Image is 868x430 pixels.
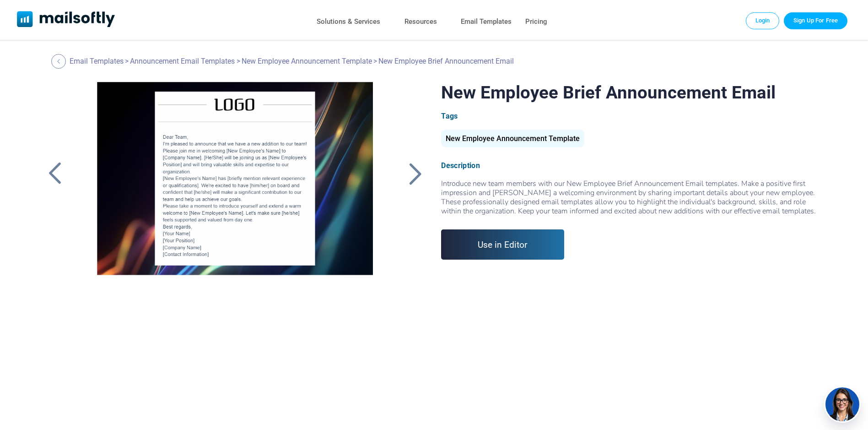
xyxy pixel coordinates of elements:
h1: New Employee Brief Announcement Email [441,82,825,103]
a: Email Templates [70,57,124,65]
a: Back [43,162,66,185]
a: Mailsoftly [17,11,115,29]
div: Tags [441,112,825,120]
a: Announcement Email Templates [130,57,235,65]
div: Description [441,161,825,170]
a: New Employee Brief Announcement Email [82,82,388,311]
a: Email Templates [461,15,512,28]
a: Solutions & Services [317,15,380,28]
a: Back [404,162,426,185]
div: New Employee Announcement Template [441,130,584,147]
a: Pricing [525,15,547,28]
a: New Employee Announcement Template [441,138,584,142]
a: Trial [784,12,847,29]
a: Resources [404,15,437,28]
a: Login [746,12,780,29]
a: Use in Editor [441,229,564,260]
a: Back [51,54,68,69]
a: New Employee Announcement Template [242,57,372,65]
div: Introduce new team members with our New Employee Brief Announcement Email templates. Make a posit... [441,179,825,216]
